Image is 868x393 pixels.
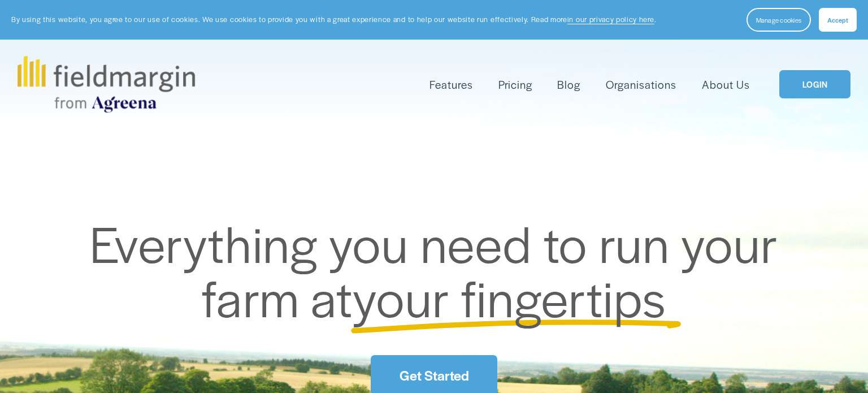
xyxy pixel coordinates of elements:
button: Manage cookies [747,8,811,32]
span: Manage cookies [756,15,801,24]
a: Blog [557,75,580,94]
span: Features [429,76,473,93]
a: Organisations [606,75,676,94]
span: Everything you need to run your farm at [90,207,790,332]
a: Pricing [498,75,532,94]
a: About Us [702,75,750,94]
a: LOGIN [779,70,850,99]
button: Accept [819,8,857,32]
span: your fingertips [353,261,666,332]
a: folder dropdown [429,75,473,94]
a: in our privacy policy here [567,14,654,24]
p: By using this website, you agree to our use of cookies. We use cookies to provide you with a grea... [11,14,656,25]
img: fieldmargin.com [18,56,195,113]
span: Accept [827,15,848,24]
